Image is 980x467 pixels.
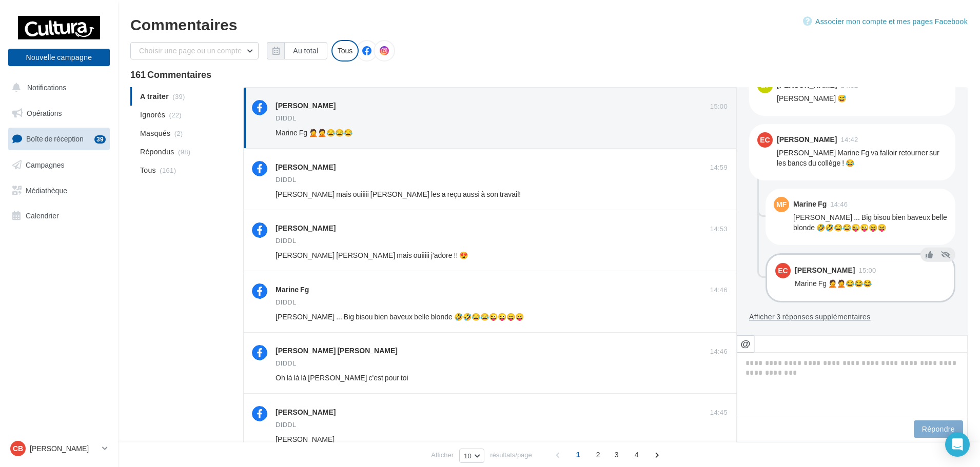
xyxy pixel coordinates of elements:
[26,160,65,169] span: Campagnes
[94,135,106,144] div: 39
[490,450,532,460] span: résultats/page
[6,154,112,176] a: Campagnes
[130,16,968,32] div: Commentaires
[777,82,837,89] div: [PERSON_NAME]
[276,176,297,183] div: DIDDL
[276,190,521,198] span: [PERSON_NAME] mais ouiiiii [PERSON_NAME] les a reçu aussi à son travail!
[6,77,108,98] button: Notifications
[830,201,848,208] span: 14:46
[570,446,586,463] span: 1
[459,449,484,463] button: 10
[858,267,876,274] span: 15:00
[276,360,297,367] div: DIDDL
[140,110,165,120] span: Ignorés
[914,420,963,438] button: Répondre
[760,135,770,145] span: EC
[6,180,112,201] a: Médiathèque
[27,83,66,92] span: Notifications
[710,163,728,172] span: 14:59
[276,251,468,259] span: [PERSON_NAME] [PERSON_NAME] mais ouiiiii j'adore !! 😍
[276,435,335,443] span: [PERSON_NAME]
[130,70,968,79] div: 161 Commentaires
[710,286,728,295] span: 14:46
[740,339,751,348] i: @
[276,285,309,295] div: Marine Fg
[139,46,242,55] span: Choisir une page ou un compte
[174,129,183,137] span: (2)
[710,102,728,111] span: 15:00
[276,115,297,121] div: DIDDL
[590,446,606,463] span: 2
[803,15,968,28] a: Associer mon compte et mes pages Facebook
[840,136,858,143] span: 14:42
[276,407,336,417] div: [PERSON_NAME]
[26,134,84,143] span: Boîte de réception
[267,42,327,59] button: Au total
[26,186,67,194] span: Médiathèque
[777,136,837,143] div: [PERSON_NAME]
[6,128,112,150] a: Boîte de réception39
[793,200,827,208] div: Marine Fg
[27,109,62,117] span: Opérations
[276,346,398,356] div: [PERSON_NAME] [PERSON_NAME]
[464,452,472,460] span: 10
[777,93,947,104] div: [PERSON_NAME] 😅
[6,103,112,124] a: Opérations
[169,111,182,119] span: (22)
[945,432,970,457] div: Open Intercom Messenger
[276,128,352,137] span: Marine Fg 🤦🤦😂😂😂
[710,408,728,417] span: 14:45
[26,211,59,220] span: Calendrier
[6,205,112,227] a: Calendrier
[276,299,297,306] div: DIDDL
[178,148,190,156] span: (98)
[431,450,454,460] span: Afficher
[8,49,110,66] button: Nouvelle campagne
[30,443,98,454] p: [PERSON_NAME]
[331,40,359,62] div: Tous
[276,237,297,244] div: DIDDL
[276,162,336,172] div: [PERSON_NAME]
[629,446,645,463] span: 4
[609,446,625,463] span: 3
[795,278,946,289] div: Marine Fg 🤦🤦😂😂😂
[840,82,858,89] span: 14:32
[276,223,336,233] div: [PERSON_NAME]
[160,166,176,174] span: (161)
[284,42,327,59] button: Au total
[776,199,787,210] span: MF
[276,312,524,321] span: [PERSON_NAME] ... Big bisou bien baveux belle blonde 🤣🤣😂😂😜😜😝😝
[778,266,788,276] span: EC
[8,439,110,458] a: CB [PERSON_NAME]
[13,443,23,454] span: CB
[140,128,170,138] span: Masqués
[710,347,728,356] span: 14:46
[276,100,336,111] div: [PERSON_NAME]
[130,42,259,59] button: Choisir une page ou un compte
[710,225,728,234] span: 14:53
[795,267,855,274] div: [PERSON_NAME]
[140,165,156,175] span: Tous
[276,373,408,382] span: Oh là là là [PERSON_NAME] c'est pour toi
[276,421,297,428] div: DIDDL
[777,148,947,168] div: [PERSON_NAME] Marine Fg va falloir retourner sur les bancs du collège ! 😂
[749,311,871,323] button: Afficher 3 réponses supplémentaires
[140,147,174,157] span: Répondus
[793,212,947,233] div: [PERSON_NAME] ... Big bisou bien baveux belle blonde 🤣🤣😂😂😜😜😝😝
[737,335,754,353] button: @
